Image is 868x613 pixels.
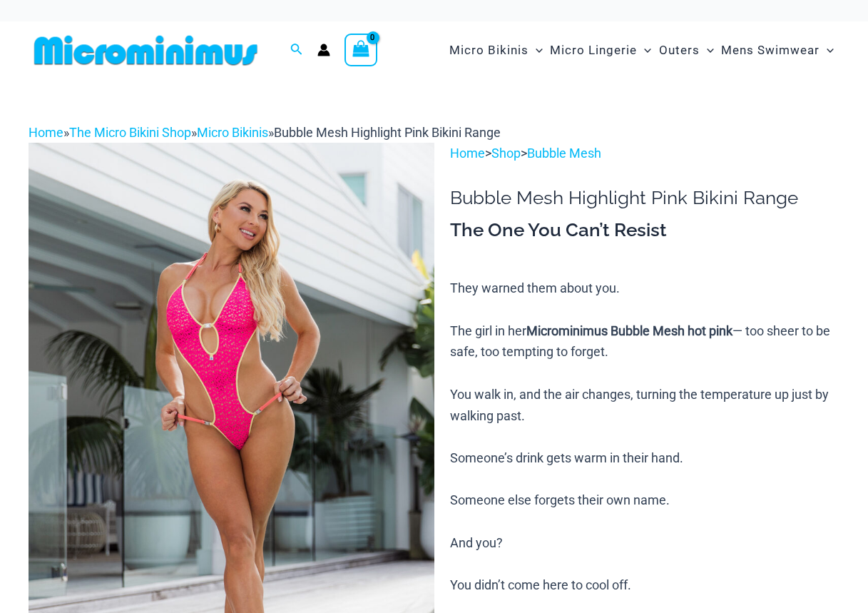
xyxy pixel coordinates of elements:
[450,146,485,161] a: Home
[197,125,268,140] a: Micro Bikinis
[659,32,700,69] span: Outers
[344,34,377,66] a: View Shopping Cart, empty
[450,187,839,209] h1: Bubble Mesh Highlight Pink Bikini Range
[450,143,839,164] p: > >
[29,34,263,66] img: MM SHOP LOGO FLAT
[637,32,651,69] span: Menu Toggle
[444,26,839,74] nav: Site Navigation
[546,29,655,72] a: Micro LingerieMenu ToggleMenu Toggle
[274,125,501,140] span: Bubble Mesh Highlight Pink Bikini Range
[69,125,191,140] a: The Micro Bikini Shop
[446,29,546,72] a: Micro BikinisMenu ToggleMenu Toggle
[529,32,543,69] span: Menu Toggle
[317,44,330,56] a: Account icon link
[526,323,732,338] b: Microminimus Bubble Mesh hot pink
[29,125,501,140] span: » » »
[450,218,839,243] h3: The One You Can’t Resist
[449,32,529,69] span: Micro Bikinis
[718,29,837,72] a: Mens SwimwearMenu ToggleMenu Toggle
[820,32,834,69] span: Menu Toggle
[550,32,637,69] span: Micro Lingerie
[29,125,63,140] a: Home
[700,32,714,69] span: Menu Toggle
[655,29,718,72] a: OutersMenu ToggleMenu Toggle
[721,32,820,69] span: Mens Swimwear
[491,146,521,161] a: Shop
[290,41,303,59] a: Search icon link
[527,146,601,161] a: Bubble Mesh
